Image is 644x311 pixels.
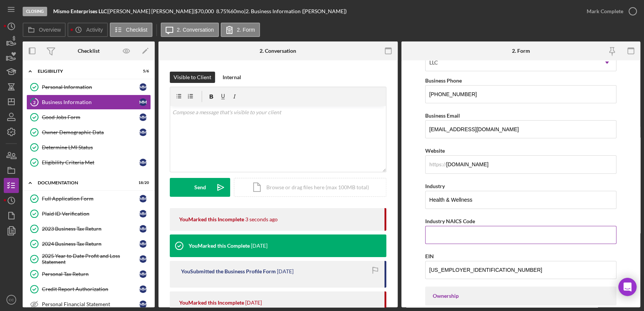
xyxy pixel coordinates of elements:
[26,282,151,297] a: Credit Report AuthorizationMM
[139,240,147,248] div: M M
[42,226,139,232] div: 2023 Business Tax Return
[579,4,640,19] button: Mark Complete
[26,80,151,95] a: Personal InformationMM
[42,129,139,135] div: Owner Demographic Data
[429,60,438,66] div: LLC
[26,267,151,282] a: Personal Tax ReturnMM
[4,292,19,307] button: CC
[425,112,460,119] label: Business Email
[139,225,147,233] div: M M
[53,8,107,14] b: Mismo Enterprises LLC
[260,48,296,54] div: 2. Conversation
[110,23,152,37] button: Checklist
[139,270,147,278] div: M M
[42,253,139,265] div: 2025 Year to Date Profit and Loss Statement
[195,8,216,14] div: $70,000
[42,301,139,307] div: Personal Financial Statement
[26,251,151,267] a: 2025 Year to Date Profit and Loss StatementMM
[135,69,149,74] div: 5 / 6
[139,98,147,106] div: M M
[139,255,147,263] div: M M
[139,300,147,308] div: M M
[26,95,151,110] a: 2Business InformationMM
[42,84,139,90] div: Personal Information
[42,144,151,150] div: Determine LMI Status
[139,195,147,202] div: M M
[26,140,151,155] a: Determine LMI Status
[78,48,100,54] div: Checklist
[139,285,147,293] div: M M
[135,181,149,185] div: 18 / 20
[587,4,623,19] div: Mark Complete
[244,8,347,14] div: | 2. Business Information ([PERSON_NAME])
[170,72,215,83] button: Visible to Client
[512,48,530,54] div: 2. Form
[33,100,35,104] tspan: 2
[221,23,260,37] button: 2. Form
[86,27,103,33] label: Activity
[23,23,66,37] button: Overview
[42,196,139,202] div: Full Application Form
[170,178,230,197] button: Send
[245,216,278,222] time: 2025-09-16 20:48
[251,243,267,249] time: 2025-09-12 01:07
[181,268,276,274] div: You Submitted the Business Profile Form
[26,155,151,170] a: Eligibility Criteria MetMM
[38,181,130,185] div: Documentation
[42,271,139,277] div: Personal Tax Return
[139,83,147,91] div: M M
[433,293,609,299] div: Ownership
[42,114,139,120] div: Good Jobs Form
[174,72,211,83] div: Visible to Client
[9,298,14,302] text: CC
[26,206,151,221] a: Plaid ID VerificationMM
[42,241,139,247] div: 2024 Business Tax Return
[38,69,130,74] div: Eligibility
[177,27,214,33] label: 2. Conversation
[231,8,244,14] div: 60 mo
[26,125,151,140] a: Owner Demographic DataMM
[126,27,148,33] label: Checklist
[189,243,250,249] div: You Marked this Complete
[161,23,219,37] button: 2. Conversation
[194,178,206,197] div: Send
[139,159,147,166] div: M M
[26,221,151,236] a: 2023 Business Tax ReturnMM
[39,27,61,33] label: Overview
[179,216,244,222] div: You Marked this Incomplete
[42,286,139,292] div: Credit Report Authorization
[68,23,108,37] button: Activity
[139,113,147,121] div: M M
[219,72,245,83] button: Internal
[23,7,47,16] div: Closing
[618,278,636,296] div: Open Intercom Messenger
[425,183,445,189] label: Industry
[26,236,151,251] a: 2024 Business Tax ReturnMM
[223,72,241,83] div: Internal
[42,99,139,105] div: Business Information
[42,159,139,165] div: Eligibility Criteria Met
[108,8,195,14] div: [PERSON_NAME] [PERSON_NAME] |
[425,218,475,224] label: Industry NAICS Code
[425,147,445,154] label: Website
[53,8,108,14] div: |
[26,110,151,125] a: Good Jobs FormMM
[139,210,147,218] div: M M
[277,268,294,274] time: 2025-09-12 01:07
[245,300,262,306] time: 2025-09-12 01:07
[216,8,231,14] div: 8.75 %
[179,300,244,306] div: You Marked this Incomplete
[429,161,446,167] div: https://
[425,253,434,259] label: EIN
[42,211,139,217] div: Plaid ID Verification
[139,129,147,136] div: M M
[425,77,462,84] label: Business Phone
[237,27,255,33] label: 2. Form
[26,191,151,206] a: Full Application FormMM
